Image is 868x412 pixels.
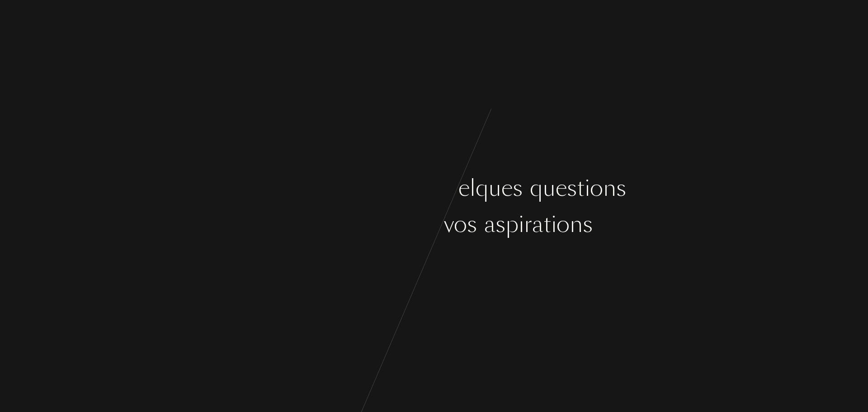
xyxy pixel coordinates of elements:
div: s [513,171,523,205]
div: l [470,171,476,205]
div: q [476,171,489,205]
div: o [324,207,337,241]
div: u [489,171,501,205]
div: n [363,171,376,205]
div: u [543,171,556,205]
div: s [376,171,386,205]
div: q [433,171,446,205]
div: v [314,207,324,241]
div: r [524,207,532,241]
div: e [418,207,429,241]
div: s [495,207,505,241]
div: t [429,207,437,241]
div: o [349,171,363,205]
div: v [444,207,454,241]
div: û [380,207,393,241]
div: e [556,171,567,205]
div: r [417,171,425,205]
div: i [551,207,557,241]
div: e [458,171,470,205]
div: n [603,171,616,205]
div: i [519,207,524,241]
div: t [393,207,401,241]
div: t [543,207,551,241]
div: s [467,207,477,241]
div: o [590,171,603,205]
div: s [276,207,286,241]
div: s [583,207,593,241]
div: u [446,171,458,205]
div: o [260,171,274,205]
div: m [294,171,314,205]
div: s [616,171,626,205]
div: t [577,171,585,205]
div: a [532,207,543,241]
div: a [406,171,417,205]
div: o [454,207,467,241]
div: u [286,207,298,241]
div: o [557,207,570,241]
div: C [242,171,260,205]
div: s [567,171,577,205]
div: e [501,171,513,205]
div: s [337,207,347,241]
div: p [505,207,519,241]
div: n [570,207,583,241]
div: e [314,171,325,205]
div: q [530,171,543,205]
div: ç [339,171,349,205]
div: a [484,207,495,241]
div: n [325,171,339,205]
div: r [298,207,307,241]
div: p [393,171,406,205]
div: o [367,207,380,241]
div: s [401,207,410,241]
div: m [274,171,294,205]
div: i [585,171,590,205]
div: g [354,207,367,241]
